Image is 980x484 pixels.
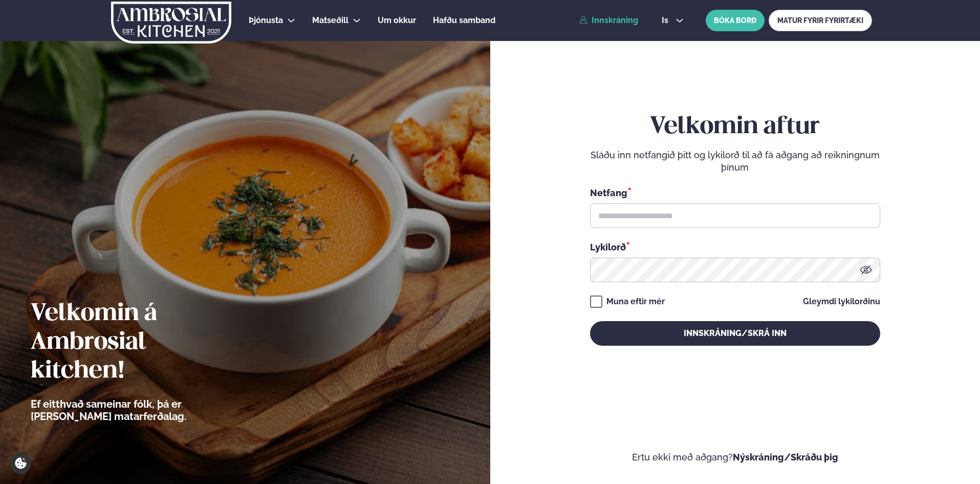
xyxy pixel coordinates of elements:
[521,451,950,464] p: Ertu ekki með aðgang?
[769,10,872,31] a: MATUR FYRIR FYRIRTÆKI
[590,186,880,199] div: Netfang
[31,300,243,386] h2: Velkomin á Ambrosial kitchen!
[803,298,880,306] a: Gleymdi lykilorðinu
[110,2,232,44] img: logo
[590,149,880,174] p: Sláðu inn netfangið þitt og lykilorð til að fá aðgang að reikningnum þínum
[590,240,880,254] div: Lykilorð
[590,113,880,141] h2: Velkomin aftur
[378,14,416,27] a: Um okkur
[579,16,638,25] a: Innskráning
[312,14,349,27] a: Matseðill
[10,453,31,474] a: Cookie settings
[706,10,765,31] button: BÓKA BORÐ
[249,15,283,25] span: Þjónusta
[662,16,671,25] span: is
[590,321,880,346] button: Innskráning/Skrá inn
[312,15,349,25] span: Matseðill
[433,14,495,27] a: Hafðu samband
[249,14,283,27] a: Þjónusta
[733,452,838,462] a: Nýskráning/Skráðu þig
[378,15,416,25] span: Um okkur
[433,15,495,25] span: Hafðu samband
[654,16,692,25] button: is
[31,398,243,423] p: Ef eitthvað sameinar fólk, þá er [PERSON_NAME] matarferðalag.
